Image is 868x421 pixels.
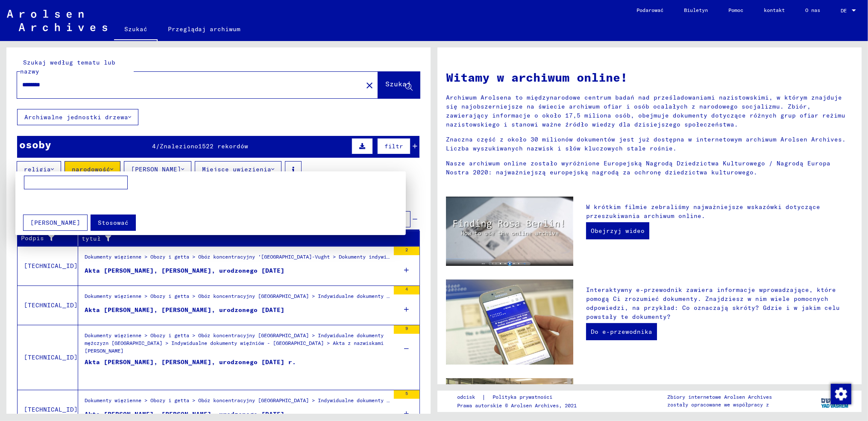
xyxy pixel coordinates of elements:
[91,215,136,231] button: Stosować
[98,219,129,227] font: Stosować
[831,384,851,404] img: Zmiana zgody
[830,383,851,404] div: Zmiana zgody
[23,215,88,231] button: [PERSON_NAME]
[30,219,80,227] font: [PERSON_NAME]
